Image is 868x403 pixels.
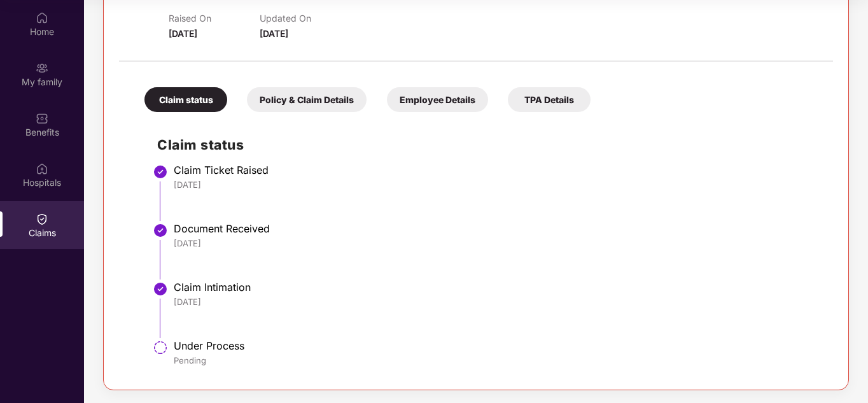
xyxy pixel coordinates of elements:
img: svg+xml;base64,PHN2ZyBpZD0iSG9zcGl0YWxzIiB4bWxucz0iaHR0cDovL3d3dy53My5vcmcvMjAwMC9zdmciIHdpZHRoPS... [36,162,48,175]
div: Employee Details [387,87,488,112]
div: Pending [174,355,820,366]
div: Document Received [174,222,820,235]
p: Updated On [260,13,351,24]
div: [DATE] [174,179,820,190]
img: svg+xml;base64,PHN2ZyBpZD0iU3RlcC1Eb25lLTMyeDMyIiB4bWxucz0iaHR0cDovL3d3dy53My5vcmcvMjAwMC9zdmciIH... [153,223,168,238]
div: Claim status [144,87,227,112]
div: [DATE] [174,237,820,249]
span: [DATE] [169,28,197,39]
img: svg+xml;base64,PHN2ZyBpZD0iU3RlcC1Eb25lLTMyeDMyIiB4bWxucz0iaHR0cDovL3d3dy53My5vcmcvMjAwMC9zdmciIH... [153,281,168,297]
span: [DATE] [260,28,288,39]
p: Raised On [169,13,260,24]
img: svg+xml;base64,PHN2ZyBpZD0iU3RlcC1Eb25lLTMyeDMyIiB4bWxucz0iaHR0cDovL3d3dy53My5vcmcvMjAwMC9zdmciIH... [153,164,168,180]
img: svg+xml;base64,PHN2ZyBpZD0iSG9tZSIgeG1sbnM9Imh0dHA6Ly93d3cudzMub3JnLzIwMDAvc3ZnIiB3aWR0aD0iMjAiIG... [36,11,48,24]
div: Under Process [174,339,820,352]
img: svg+xml;base64,PHN2ZyBpZD0iQmVuZWZpdHMiIHhtbG5zPSJodHRwOi8vd3d3LnczLm9yZy8yMDAwL3N2ZyIgd2lkdGg9Ij... [36,112,48,125]
div: Claim Intimation [174,281,820,293]
div: Policy & Claim Details [247,87,367,112]
img: svg+xml;base64,PHN2ZyBpZD0iQ2xhaW0iIHhtbG5zPSJodHRwOi8vd3d3LnczLm9yZy8yMDAwL3N2ZyIgd2lkdGg9IjIwIi... [36,213,48,225]
div: Claim Ticket Raised [174,164,820,176]
div: TPA Details [508,87,591,112]
img: svg+xml;base64,PHN2ZyBpZD0iU3RlcC1QZW5kaW5nLTMyeDMyIiB4bWxucz0iaHR0cDovL3d3dy53My5vcmcvMjAwMC9zdm... [153,340,168,355]
img: svg+xml;base64,PHN2ZyB3aWR0aD0iMjAiIGhlaWdodD0iMjAiIHZpZXdCb3g9IjAgMCAyMCAyMCIgZmlsbD0ibm9uZSIgeG... [36,62,48,74]
div: [DATE] [174,296,820,308]
h2: Claim status [157,134,820,155]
